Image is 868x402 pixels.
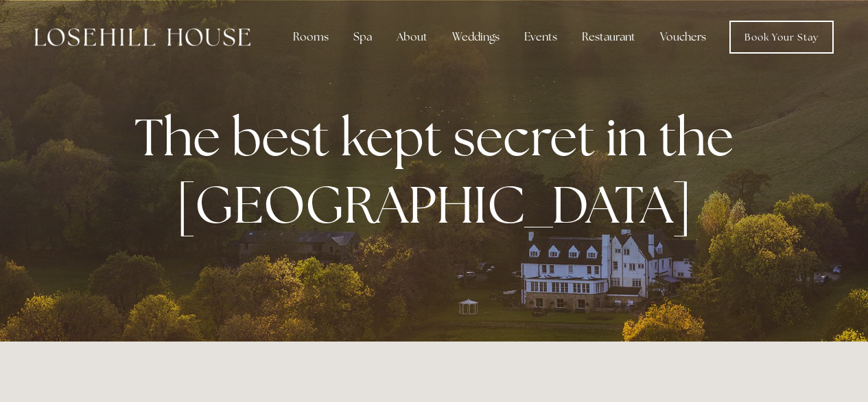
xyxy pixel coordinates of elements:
[342,23,383,51] div: Spa
[34,28,250,46] img: Losehill House
[649,23,717,51] a: Vouchers
[571,23,646,51] div: Restaurant
[441,23,511,51] div: Weddings
[513,23,568,51] div: Events
[134,103,744,238] strong: The best kept secret in the [GEOGRAPHIC_DATA]
[729,21,834,54] a: Book Your Stay
[386,23,438,51] div: About
[282,23,340,51] div: Rooms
